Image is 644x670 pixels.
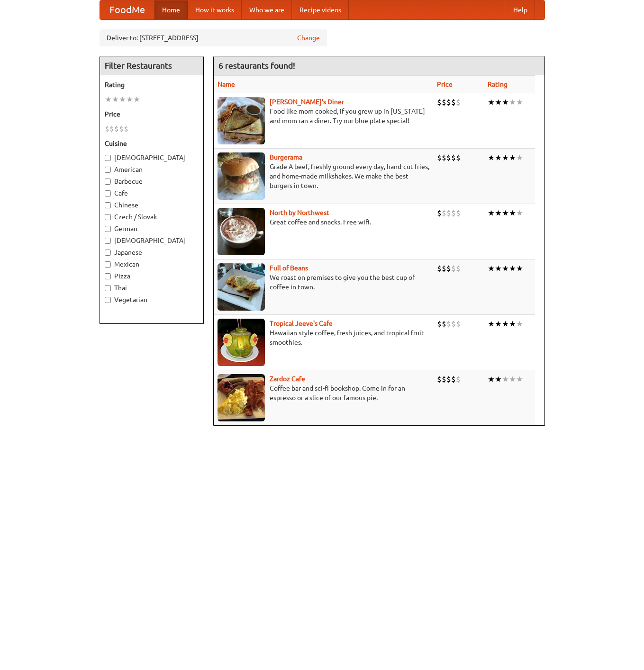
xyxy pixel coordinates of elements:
[456,319,461,329] li: $
[105,273,111,279] input: Pizza
[451,152,456,163] li: $
[105,226,111,232] input: German
[218,208,265,255] img: north.jpg
[218,152,265,200] img: burgerama.jpg
[442,208,446,218] li: $
[105,271,199,281] label: Pizza
[126,94,133,105] li: ★
[446,97,451,107] li: $
[502,97,509,107] li: ★
[119,124,124,134] li: $
[437,97,442,107] li: $
[188,0,242,19] a: How it works
[488,97,495,107] li: ★
[451,208,456,218] li: $
[242,0,292,19] a: Who we are
[105,94,112,105] li: ★
[442,319,446,329] li: $
[442,374,446,384] li: $
[105,248,199,257] label: Japanese
[437,208,442,218] li: $
[437,80,453,88] a: Price
[100,0,154,19] a: FoodMe
[437,319,442,329] li: $
[218,217,429,227] p: Great coffee and snacks. Free wifi.
[100,29,327,46] div: Deliver to: [STREET_ADDRESS]
[509,263,516,274] li: ★
[105,297,111,303] input: Vegetarian
[105,80,199,89] h5: Rating
[270,320,333,327] b: Tropical Jeeve's Cafe
[105,259,199,269] label: Mexican
[502,152,509,163] li: ★
[502,374,509,384] li: ★
[218,273,429,292] p: We roast on premises to give you the best cup of coffee in town.
[516,152,523,163] li: ★
[456,97,461,107] li: $
[270,209,329,216] a: North by Northwest
[114,124,119,134] li: $
[105,177,199,186] label: Barbecue
[105,202,111,208] input: Chinese
[488,374,495,384] li: ★
[442,97,446,107] li: $
[495,374,502,384] li: ★
[105,190,111,197] input: Cafe
[509,208,516,218] li: ★
[488,263,495,274] li: ★
[437,152,442,163] li: $
[456,152,461,163] li: $
[446,208,451,218] li: $
[105,261,111,268] input: Mexican
[502,263,509,274] li: ★
[495,319,502,329] li: ★
[218,263,265,311] img: beans.jpg
[218,61,295,70] ng-pluralize: 6 restaurants found!
[105,283,199,293] label: Thai
[105,250,111,256] input: Japanese
[105,139,199,148] h5: Cuisine
[100,56,203,75] h4: Filter Restaurants
[105,238,111,244] input: [DEMOGRAPHIC_DATA]
[488,80,508,88] a: Rating
[109,124,114,134] li: $
[297,33,320,43] a: Change
[270,98,344,106] a: [PERSON_NAME]'s Diner
[105,295,199,304] label: Vegetarian
[516,374,523,384] li: ★
[105,212,199,222] label: Czech / Slovak
[516,208,523,218] li: ★
[495,208,502,218] li: ★
[270,153,302,161] a: Burgerama
[105,200,199,210] label: Chinese
[105,109,199,119] h5: Price
[495,97,502,107] li: ★
[502,319,509,329] li: ★
[488,319,495,329] li: ★
[105,124,109,134] li: $
[488,208,495,218] li: ★
[495,263,502,274] li: ★
[509,152,516,163] li: ★
[446,319,451,329] li: $
[218,80,235,88] a: Name
[105,167,111,173] input: American
[270,264,308,272] a: Full of Beans
[446,263,451,274] li: $
[516,97,523,107] li: ★
[451,319,456,329] li: $
[446,374,451,384] li: $
[124,124,128,134] li: $
[509,319,516,329] li: ★
[456,263,461,274] li: $
[105,224,199,233] label: German
[495,152,502,163] li: ★
[133,94,140,105] li: ★
[119,94,126,105] li: ★
[270,375,305,383] a: Zardoz Cafe
[105,236,199,245] label: [DEMOGRAPHIC_DATA]
[456,208,461,218] li: $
